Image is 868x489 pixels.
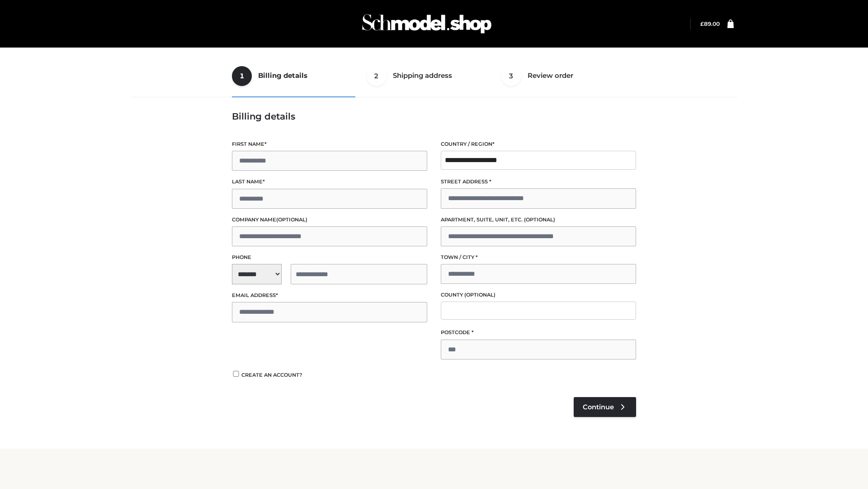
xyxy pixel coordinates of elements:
[441,253,636,262] label: Town / City
[574,397,636,417] a: Continue
[276,216,307,223] span: (optional)
[232,216,427,224] label: Company name
[441,177,636,186] label: Street address
[700,20,720,27] a: £89.00
[464,292,495,298] span: (optional)
[583,403,614,411] span: Continue
[232,177,427,186] label: Last name
[441,216,636,224] label: Apartment, suite, unit, etc.
[524,216,555,223] span: (optional)
[441,328,636,337] label: Postcode
[232,291,427,300] label: Email address
[441,291,636,299] label: County
[359,6,495,42] img: Schmodel Admin 964
[241,372,302,378] span: Create an account?
[232,111,636,122] h3: Billing details
[232,253,427,262] label: Phone
[700,20,704,27] span: £
[441,140,636,149] label: Country / Region
[232,140,427,149] label: First name
[232,371,240,377] input: Create an account?
[700,20,720,27] bdi: 89.00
